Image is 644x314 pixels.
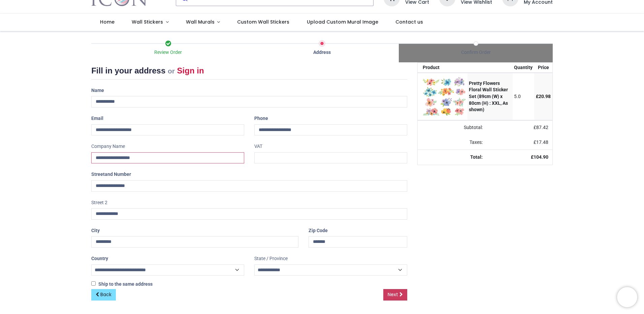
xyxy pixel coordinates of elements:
span: £ [534,139,548,145]
span: Upload Custom Mural Image [307,19,378,25]
label: Company Name [91,141,125,152]
span: 87.42 [536,125,548,130]
img: Zx1SIwAAAAZJREFUAwAzagxg8LtcgwAAAABJRU5ErkJggg== [423,77,466,116]
span: Wall Murals [186,19,215,25]
label: Name [91,85,104,96]
strong: £ [531,154,548,160]
label: VAT [254,141,262,152]
td: Taxes: [418,135,487,150]
label: Email [91,113,103,124]
iframe: Brevo live chat [617,287,637,307]
label: Ship to the same address [91,281,153,288]
div: 5.0 [514,93,533,100]
label: Country [91,253,108,264]
span: Fill in your address [91,66,165,75]
label: Phone [254,113,268,124]
a: Sign in [177,66,204,75]
input: Ship to the same address [91,281,96,286]
label: Street [91,169,131,180]
span: 17.48 [536,139,548,145]
a: Wall Stickers [123,13,177,31]
label: City [91,225,100,237]
div: Address [245,49,399,56]
label: State / Province [254,253,288,264]
span: Next [388,291,398,298]
span: Contact us [395,19,423,25]
div: Confirm Order [399,49,553,56]
strong: Total: [470,154,483,160]
div: Review Order [91,49,245,56]
span: Wall Stickers [132,19,163,25]
label: Zip Code [309,225,328,237]
small: or [168,67,175,75]
th: Product [418,63,468,73]
span: 104.90 [534,154,548,160]
a: Back [91,289,116,301]
span: 20.98 [539,94,551,99]
span: Custom Wall Stickers [237,19,289,25]
span: Home [100,19,115,25]
span: £ [534,125,548,130]
span: and Number [105,171,131,177]
span: £ [536,94,551,99]
a: Wall Murals [177,13,229,31]
a: Next [383,289,407,301]
strong: Pretty Flowers Floral Wall Sticker Set (89cm (W) x 80cm (H) : XXL, As shown) [469,81,508,112]
span: Back [100,291,111,298]
th: Quantity [513,63,535,73]
td: Subtotal: [418,120,487,135]
th: Price [534,63,552,73]
label: Street 2 [91,197,107,209]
